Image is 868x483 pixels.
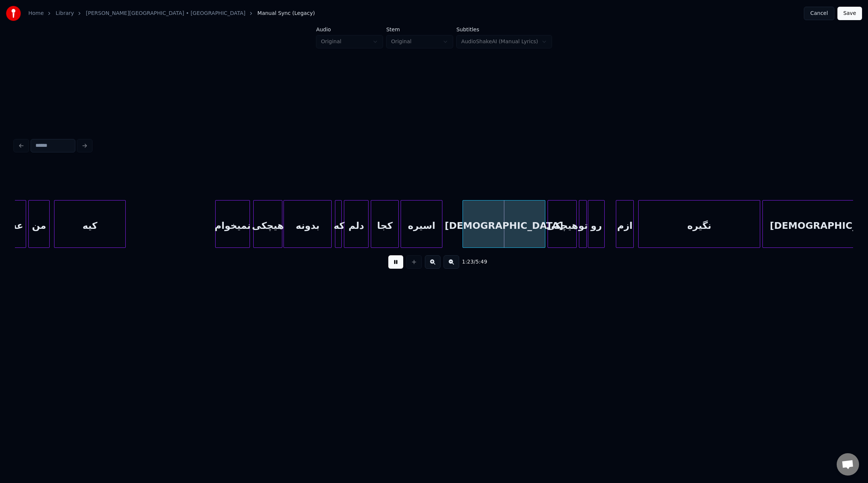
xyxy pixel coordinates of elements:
[6,6,21,21] img: youka
[56,10,74,17] a: Library
[456,27,552,32] label: Subtitles
[804,7,834,20] button: Cancel
[462,258,474,266] span: 1:23
[86,10,245,17] a: [PERSON_NAME][GEOGRAPHIC_DATA] • [GEOGRAPHIC_DATA]
[316,27,383,32] label: Audio
[28,10,44,17] a: Home
[28,10,315,17] nav: breadcrumb
[837,7,862,20] button: Save
[386,27,453,32] label: Stem
[476,258,487,266] span: 5:49
[257,10,315,17] span: Manual Sync (Legacy)
[462,258,480,266] div: /
[837,453,859,476] div: Open chat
